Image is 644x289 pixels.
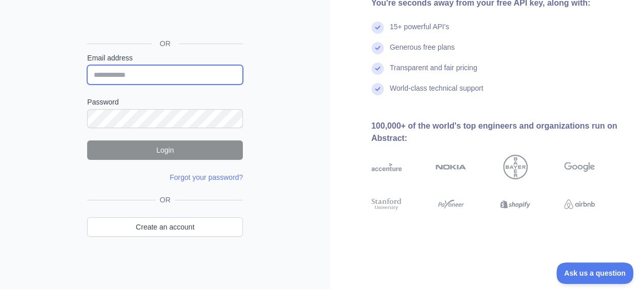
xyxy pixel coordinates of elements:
img: check mark [371,83,384,95]
img: shopify [500,197,531,212]
img: bayer [503,155,528,179]
img: stanford university [371,197,402,212]
div: Transparent and fair pricing [390,63,477,83]
div: Generous free plans [390,42,455,63]
img: check mark [371,22,384,34]
iframe: Sign in with Google Button [82,9,246,32]
img: check mark [371,63,384,75]
div: 100,000+ of the world's top engineers and organizations run on Abstract: [371,120,628,144]
span: OR [152,38,179,49]
div: 15+ powerful API's [390,22,449,42]
img: airbnb [564,197,595,212]
img: accenture [371,155,402,179]
span: OR [156,195,175,205]
label: Password [87,97,243,107]
a: Create an account [87,217,243,237]
iframe: Toggle Customer Support [556,262,634,284]
img: check mark [371,42,384,54]
label: Email address [87,53,243,63]
a: Forgot your password? [170,173,243,181]
button: Login [87,140,243,160]
img: google [564,155,595,179]
div: World-class technical support [390,83,484,104]
img: payoneer [435,197,466,212]
img: nokia [435,155,466,179]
